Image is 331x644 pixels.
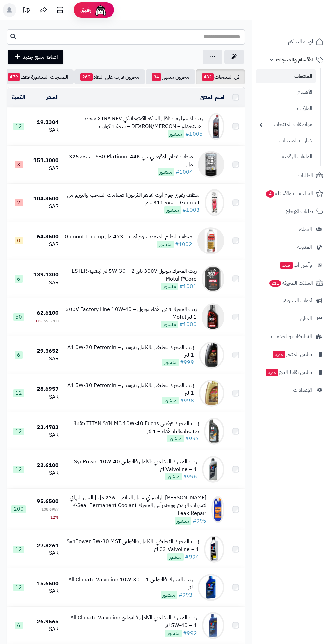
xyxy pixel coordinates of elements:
div: منظف رغوي جوم أوت (قاهر الكربون) صمامات السحب والتيربو من Gumout – سعة 311 جم [64,191,200,207]
span: وآتس آب [280,260,312,270]
a: كل المنتجات482 [196,69,245,84]
span: 12 [13,389,24,397]
div: SAR [33,587,59,595]
a: أدوات التسويق [256,293,327,309]
div: 26.9565 [33,618,59,626]
div: 64.3500 [33,233,59,241]
img: زيت المحرك فائق الأداء موتول 300V Factory Line 10W‑40 – 1 لتر Motul [202,303,224,330]
img: زيت المحرك فالفولين All Climate Valvoline 10W-30 – 1 لتر [198,574,224,601]
span: 12 [13,466,24,473]
a: #995 [193,517,206,525]
span: جديد [280,262,293,269]
div: SAR [33,203,59,210]
span: تطبيق المتجر [272,350,312,359]
span: منشور [165,473,182,480]
span: أدوات التسويق [283,296,312,305]
span: المدونة [297,242,312,252]
span: العملاء [299,225,312,234]
div: SAR [33,469,59,477]
span: لوحة التحكم [288,37,313,47]
a: وآتس آبجديد [256,257,327,273]
div: 22.6100 [33,462,59,469]
div: 104.3500 [33,195,59,203]
a: اضافة منتج جديد [8,50,63,64]
span: 95.6500 [37,497,59,505]
div: 139.1300 [33,271,59,279]
span: 2 [15,199,23,206]
div: زيت المحرك تخليقي بالكامل بترومين A1 0W-20 Petromin – 1 لتر [64,344,194,359]
a: تحديثات المنصة [18,3,35,19]
div: SAR [33,431,59,439]
div: SAR [33,393,59,401]
span: 200 [11,505,26,513]
a: اسم المنتج [200,93,224,101]
a: #994 [185,553,199,561]
a: #998 [180,397,194,405]
span: 211 [269,279,282,287]
a: #999 [180,358,194,367]
img: زيت اكسترا ريف ناقل الحركة الأوتوماتيكي XTRA REV متعدد الاستخدام – DEXRON/MERCON – سعة 1 كوارت [208,113,224,140]
a: العملاء [256,221,327,237]
span: 34 [152,73,161,81]
a: لوحة التحكم [256,34,327,50]
div: زيت المحرك التخليقي الكامل فالفولين All Climate Valvoline 5W-40 – 1 لتر [64,614,197,630]
a: الأقسام [256,85,316,99]
span: 12 [13,584,24,591]
span: التطبيقات والخدمات [271,332,312,341]
div: [PERSON_NAME] الراديتر كي-سيل الدائم – 236 مل | الحل النهائي لتسربات الراديتر ووجه رأس المحرك K-S... [64,494,206,517]
div: 19.1304 [33,119,59,126]
span: التقارير [299,314,312,323]
span: 479 [8,73,20,81]
span: 12 [13,546,24,553]
span: 12% [50,514,59,520]
a: #1004 [176,168,193,176]
img: زيت المحرك فوكس TITAN SYN MC 10W-40 Fuchs بتقنية صناعية عالية الأداء – 1 لتر [204,418,224,445]
a: #997 [185,435,199,443]
a: المنتجات [256,69,316,83]
div: 23.4783 [33,423,59,431]
span: منشور [161,321,178,328]
span: 50 [13,313,24,321]
span: اضافة منتج جديد [23,53,58,61]
a: #1002 [175,240,192,248]
a: تطبيق نقاط البيعجديد [256,364,327,380]
span: المراجعات والأسئلة [265,189,313,198]
a: #1001 [179,282,197,290]
img: منظف النظام المتعدد جوم أوت – 473 مل Gumout tune up [197,227,224,254]
a: الملفات الرقمية [256,150,316,164]
span: منشور [161,591,177,599]
div: منظف النظام المتعدد جوم أوت – 473 مل Gumout tune up [65,233,192,241]
a: الطلبات [256,168,327,184]
div: زيت المحرك موتول 300V باور 5W‑30 – 2 لتر (بتقنية ESTER Core®) Motul [64,267,197,283]
span: تطبيق نقاط البيع [265,368,312,377]
span: رفيق [80,6,91,14]
span: 6 [15,275,23,283]
a: طلبات الإرجاع [256,203,327,219]
span: 4 [266,190,274,198]
div: 29.5652 [33,347,59,355]
a: #996 [183,473,197,481]
span: 0 [15,237,23,244]
span: 12 [13,123,24,130]
span: 3 [15,161,23,168]
a: مواصفات المنتجات [256,117,316,132]
span: جديد [266,369,278,376]
span: الأقسام والمنتجات [276,55,313,64]
span: 269 [80,73,93,81]
div: SAR [33,549,59,557]
span: منشور [175,517,191,525]
a: المنتجات المنشورة فقط479 [2,69,74,84]
div: 151.3000 [33,157,59,165]
div: زيت المحرك التخليقي بالكامل فالفولين SynPower 5W-30 MST C3 Valvoline – 1 لتر [64,538,199,553]
div: SAR [33,126,59,134]
span: منشور [162,397,179,404]
span: منشور [165,630,182,637]
img: منظف نظام الوقود بي جي BG Platinum 44K® – سعة 325 مل [198,151,224,178]
span: 6 [15,622,23,629]
span: طلبات الإرجاع [286,207,313,216]
span: منشور [167,553,184,561]
img: زيت المحرك تخليقي بالكامل بترومين A1 0W-20 Petromin – 1 لتر [199,342,225,369]
span: الإعدادات [293,385,312,395]
span: 69.5700 [44,318,59,324]
div: SAR [33,241,59,248]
